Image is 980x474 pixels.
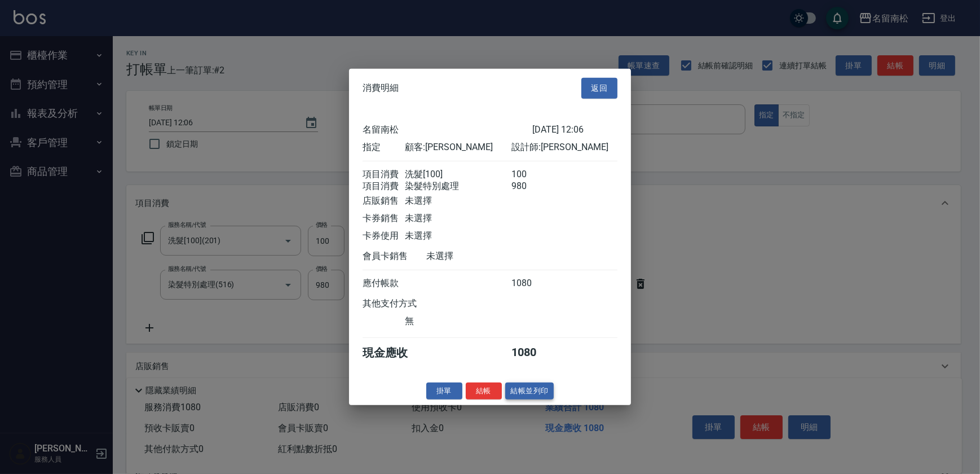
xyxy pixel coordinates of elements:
div: 項目消費 [363,180,405,192]
div: 洗髮[100] [405,168,511,180]
span: 消費明細 [363,82,399,94]
button: 返回 [581,78,617,99]
div: 未選擇 [405,195,511,207]
div: 指定 [363,141,405,153]
div: 名留南松 [363,124,532,135]
div: 設計師: [PERSON_NAME] [511,141,617,153]
div: 店販銷售 [363,195,405,207]
div: 染髮特別處理 [405,180,511,192]
div: 100 [511,168,554,180]
button: 結帳 [466,382,502,400]
div: 項目消費 [363,168,405,180]
div: 無 [405,315,511,327]
div: 卡券使用 [363,230,405,242]
div: 其他支付方式 [363,297,448,309]
div: 應付帳款 [363,277,405,289]
div: 顧客: [PERSON_NAME] [405,141,511,153]
button: 掛單 [426,382,462,400]
div: 1080 [511,345,554,360]
div: 現金應收 [363,345,426,360]
div: 會員卡銷售 [363,250,426,262]
div: 未選擇 [405,230,511,242]
div: 1080 [511,277,554,289]
div: 卡券銷售 [363,212,405,224]
div: 未選擇 [426,250,532,262]
div: 980 [511,180,554,192]
div: 未選擇 [405,212,511,224]
button: 結帳並列印 [505,382,554,400]
div: [DATE] 12:06 [532,124,617,135]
